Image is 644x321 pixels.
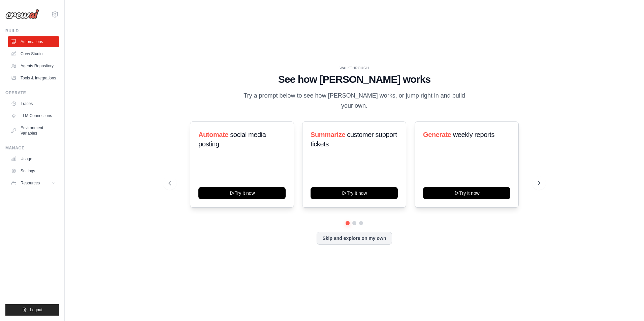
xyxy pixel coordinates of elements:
div: WALKTHROUGH [168,66,540,71]
img: Logo [5,9,39,19]
span: customer support tickets [311,131,397,148]
a: LLM Connections [8,110,59,121]
span: social media posting [198,131,266,148]
div: Build [5,28,59,34]
span: weekly reports [453,131,494,138]
button: Logout [5,304,59,316]
span: Summarize [311,131,345,138]
button: Skip and explore on my own [317,232,392,245]
h1: See how [PERSON_NAME] works [168,73,540,85]
span: Logout [30,307,42,313]
button: Try it now [198,187,286,199]
a: Usage [8,153,59,164]
a: Settings [8,166,59,176]
button: Resources [8,178,59,188]
a: Agents Repository [8,61,59,71]
a: Environment Variables [8,122,59,139]
button: Try it now [311,187,398,199]
a: Traces [8,98,59,109]
a: Tools & Integrations [8,73,59,83]
p: Try a prompt below to see how [PERSON_NAME] works, or jump right in and build your own. [241,91,468,111]
button: Try it now [423,187,510,199]
a: Automations [8,36,59,47]
span: Automate [198,131,228,138]
span: Generate [423,131,451,138]
div: Manage [5,145,59,151]
div: Operate [5,90,59,96]
span: Resources [21,180,40,186]
a: Crew Studio [8,48,59,59]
